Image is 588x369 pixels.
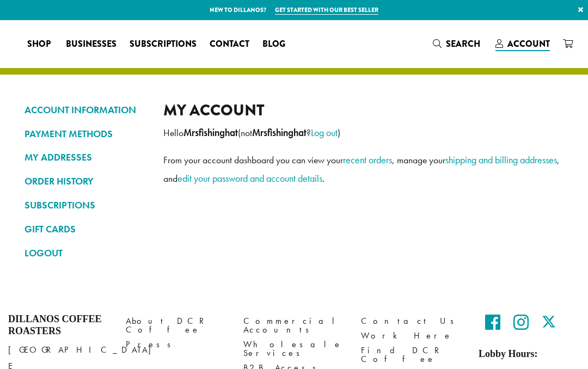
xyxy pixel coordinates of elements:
a: Find DCR Coffee [361,343,462,367]
span: Account [507,38,550,50]
a: GIFT CARDS [24,220,147,238]
a: PAYMENT METHODS [24,125,147,143]
span: Subscriptions [130,38,197,51]
a: MY ADDRESSES [24,148,147,167]
a: Search [426,35,489,53]
a: edit your password and account details [177,172,322,184]
a: SUBSCRIPTIONS [24,196,147,214]
h5: Lobby Hours: [479,348,580,360]
strong: Mrsfishinghat [183,127,238,139]
a: shipping and billing addresses [445,153,557,166]
h4: Dillanos Coffee Roasters [8,313,109,337]
span: Shop [27,38,51,51]
a: Work Here [361,329,462,343]
p: From your account dashboard you can view your , manage your , and . [163,151,563,188]
a: Press [126,337,227,352]
span: Businesses [66,38,117,51]
nav: Account pages [24,101,147,271]
a: Shop [21,35,59,53]
a: Wholesale Services [243,337,345,361]
a: Get started with our best seller [275,5,378,15]
a: ACCOUNT INFORMATION [24,101,147,119]
span: Search [446,38,480,50]
a: About DCR Coffee [126,313,227,337]
a: LOGOUT [24,244,147,262]
a: Contact Us [361,313,462,328]
a: recent orders [343,153,392,166]
a: ORDER HISTORY [24,172,147,190]
span: Contact [210,38,249,51]
p: Hello (not ? ) [163,124,563,142]
h2: My account [163,101,563,120]
a: Log out [311,126,338,139]
span: Blog [262,38,285,51]
strong: Mrsfishinghat [252,127,307,139]
a: Commercial Accounts [243,313,345,337]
